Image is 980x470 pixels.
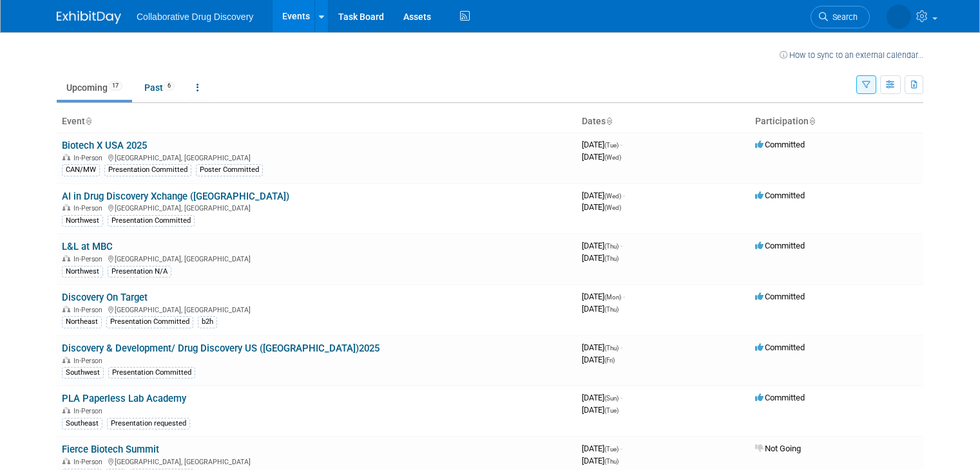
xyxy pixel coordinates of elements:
[108,215,195,227] div: Presentation Committed
[620,343,622,352] span: -
[604,142,619,149] span: (Tue)
[620,393,622,402] span: -
[62,215,103,227] div: Northwest
[62,154,70,160] img: In-Person Event
[623,292,625,301] span: -
[755,191,805,200] span: Committed
[623,191,625,200] span: -
[606,116,612,126] a: Sort by Start Date
[73,458,106,466] span: In-Person
[582,456,619,465] span: [DATE]
[135,75,184,100] a: Past6
[828,12,858,22] span: Search
[604,204,621,211] span: (Wed)
[62,306,70,312] img: In-Person Event
[62,458,70,464] img: In-Person Event
[582,355,615,364] span: [DATE]
[62,241,113,252] a: L&L at MBC
[604,458,619,465] span: (Thu)
[57,111,577,133] th: Event
[755,343,805,352] span: Committed
[755,140,805,149] span: Committed
[604,306,619,313] span: (Thu)
[582,292,625,301] span: [DATE]
[755,241,805,250] span: Committed
[604,395,619,402] span: (Sun)
[106,316,193,328] div: Presentation Committed
[582,393,622,402] span: [DATE]
[137,12,253,22] span: Collaborative Drug Discovery
[57,75,132,100] a: Upcoming17
[62,418,102,429] div: Southeast
[73,407,106,415] span: In-Person
[62,357,70,363] img: In-Person Event
[62,367,104,379] div: Southwest
[73,154,106,162] span: In-Person
[582,405,619,415] span: [DATE]
[196,164,263,176] div: Poster Committed
[62,444,159,455] a: Fierce Biotech Summit
[164,81,175,91] span: 6
[73,204,106,212] span: In-Person
[604,357,615,364] span: (Fri)
[62,253,572,263] div: [GEOGRAPHIC_DATA], [GEOGRAPHIC_DATA]
[620,140,622,149] span: -
[582,140,622,149] span: [DATE]
[62,393,186,404] a: PLA Paperless Lab Academy
[108,81,122,91] span: 17
[198,316,217,328] div: b2h
[604,294,621,301] span: (Mon)
[57,11,121,24] img: ExhibitDay
[582,343,622,352] span: [DATE]
[108,266,171,277] div: Presentation N/A
[604,255,619,262] span: (Thu)
[620,444,622,453] span: -
[582,241,622,250] span: [DATE]
[755,444,801,453] span: Not Going
[755,292,805,301] span: Committed
[73,306,106,314] span: In-Person
[780,50,923,60] a: How to sync to an external calendar...
[73,357,106,365] span: In-Person
[809,116,815,126] a: Sort by Participation Type
[62,191,289,202] a: AI in Drug Discovery Xchange ([GEOGRAPHIC_DATA])
[582,152,621,162] span: [DATE]
[62,204,70,211] img: In-Person Event
[62,456,572,466] div: [GEOGRAPHIC_DATA], [GEOGRAPHIC_DATA]
[85,116,91,126] a: Sort by Event Name
[104,164,191,176] div: Presentation Committed
[108,367,195,379] div: Presentation Committed
[62,407,70,413] img: In-Person Event
[107,418,190,429] div: Presentation requested
[62,164,100,176] div: CAN/MW
[604,407,619,414] span: (Tue)
[604,193,621,200] span: (Wed)
[62,152,572,162] div: [GEOGRAPHIC_DATA], [GEOGRAPHIC_DATA]
[62,304,572,314] div: [GEOGRAPHIC_DATA], [GEOGRAPHIC_DATA]
[811,6,870,28] a: Search
[62,292,148,303] a: Discovery On Target
[582,253,619,263] span: [DATE]
[577,111,750,133] th: Dates
[604,154,621,161] span: (Wed)
[73,255,106,263] span: In-Person
[62,266,103,277] div: Northwest
[582,444,622,453] span: [DATE]
[62,140,147,151] a: Biotech X USA 2025
[620,241,622,250] span: -
[62,255,70,261] img: In-Person Event
[582,202,621,212] span: [DATE]
[62,316,102,328] div: Northeast
[604,243,619,250] span: (Thu)
[755,393,805,402] span: Committed
[604,446,619,453] span: (Tue)
[62,343,380,354] a: Discovery & Development/ Drug Discovery US ([GEOGRAPHIC_DATA])2025
[582,191,625,200] span: [DATE]
[604,344,619,352] span: (Thu)
[887,5,911,29] img: James White
[582,304,619,314] span: [DATE]
[750,111,923,133] th: Participation
[62,202,572,212] div: [GEOGRAPHIC_DATA], [GEOGRAPHIC_DATA]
